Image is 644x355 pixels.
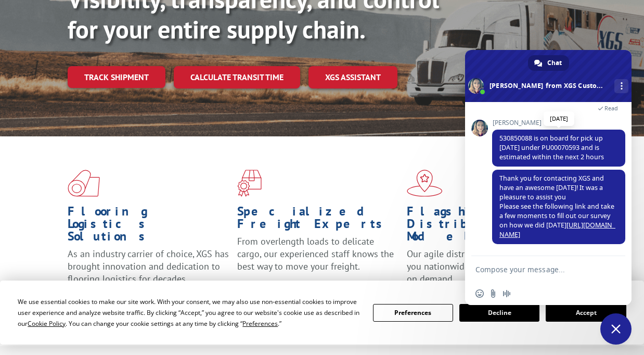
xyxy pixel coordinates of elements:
[68,205,229,248] h1: Flooring Logistics Solutions
[407,170,443,197] img: xgs-icon-flagship-distribution-model-red
[237,170,262,197] img: xgs-icon-focused-on-flooring-red
[547,55,562,71] span: Chat
[499,174,615,239] span: Thank you for contacting XGS and have an awesome [DATE]! It was a pleasure to assist you Please s...
[407,248,565,285] span: Our agile distribution network gives you nationwide inventory management on demand.
[475,265,598,274] textarea: Compose your message...
[503,289,511,298] span: Audio message
[68,66,165,88] a: Track shipment
[373,304,453,322] button: Preferences
[499,221,615,239] a: [URL][DOMAIN_NAME]
[242,319,278,328] span: Preferences
[499,134,604,161] span: 530850088 is on board for pick up [DATE] under PU00070593 and is estimated within the next 2 hours
[237,205,399,235] h1: Specialized Freight Experts
[546,304,626,322] button: Accept
[492,119,625,126] span: [PERSON_NAME]
[68,248,229,285] span: As an industry carrier of choice, XGS has brought innovation and dedication to flooring logistics...
[407,205,569,248] h1: Flagship Distribution Model
[614,79,628,93] div: More channels
[174,66,300,88] a: Calculate transit time
[28,319,66,328] span: Cookie Policy
[459,304,539,322] button: Decline
[237,235,399,282] p: From overlength loads to delicate cargo, our experienced staff knows the best way to move your fr...
[528,55,569,71] div: Chat
[68,170,100,197] img: xgs-icon-total-supply-chain-intelligence-red
[475,289,484,298] span: Insert an emoji
[600,313,632,345] div: Close chat
[308,66,397,88] a: XGS ASSISTANT
[604,105,618,112] span: Read
[489,289,497,298] span: Send a file
[18,296,360,329] div: We use essential cookies to make our site work. With your consent, we may also use non-essential ...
